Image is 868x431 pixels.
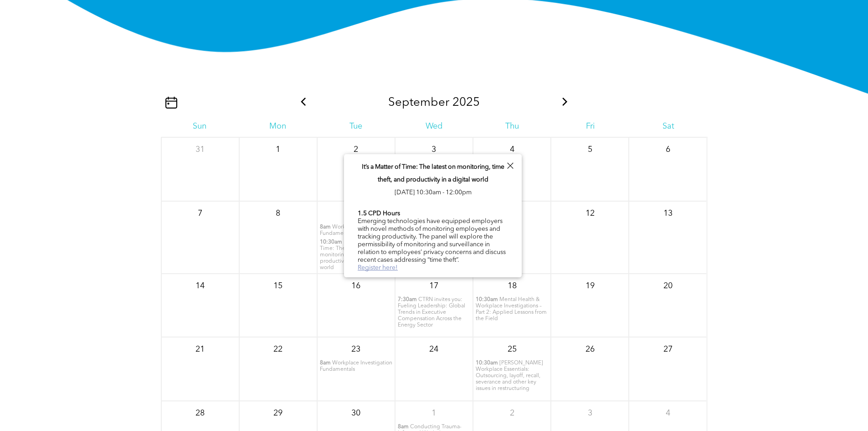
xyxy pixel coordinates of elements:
[320,224,392,236] span: Workplace Investigation Fundamentals
[320,239,387,270] span: It’s a Matter of Time: The latest on monitoring, time theft, and productivity in a digital world
[476,297,547,322] span: Mental Health & Workplace Investigations – Part 2: Applied Lessons from the Field
[426,405,442,421] p: 1
[398,424,409,430] span: 8am
[388,97,449,109] span: September
[629,121,707,131] div: Sat
[192,205,208,222] p: 7
[660,278,676,294] p: 20
[476,296,498,303] span: 10:30am
[398,296,417,303] span: 7:30am
[270,205,286,222] p: 8
[320,224,331,230] span: 8am
[582,205,598,222] p: 12
[582,278,598,294] p: 19
[192,141,208,158] p: 31
[660,205,676,222] p: 13
[192,405,208,421] p: 28
[504,141,520,158] p: 4
[452,97,480,109] span: 2025
[320,239,342,245] span: 10:30am
[582,141,598,158] p: 5
[473,121,551,131] div: Thu
[348,278,364,294] p: 16
[270,278,286,294] p: 15
[398,297,465,328] span: CTRN invites you: Fueling Leadership: Global Trends in Executive Compensation Across the Energy S...
[161,121,239,131] div: Sun
[551,121,629,131] div: Fri
[358,210,400,217] b: 1.5 CPD Hours
[476,360,498,366] span: 10:30am
[270,141,286,158] p: 1
[660,405,676,421] p: 4
[192,341,208,358] p: 21
[504,278,520,294] p: 18
[348,341,364,358] p: 23
[270,405,286,421] p: 29
[192,278,208,294] p: 14
[582,341,598,358] p: 26
[504,341,520,358] p: 25
[660,341,676,358] p: 27
[270,341,286,358] p: 22
[395,121,473,131] div: Wed
[476,360,543,391] span: [PERSON_NAME] Workplace Essentials: Outsourcing, layoff, recall, severance and other key issues i...
[582,405,598,421] p: 3
[317,121,395,131] div: Tue
[239,121,317,131] div: Mon
[358,209,508,273] div: Emerging technologies have equipped employers with novel methods of monitoring employees and trac...
[362,164,504,183] span: It’s a Matter of Time: The latest on monitoring, time theft, and productivity in a digital world
[320,360,331,366] span: 8am
[504,405,520,421] p: 2
[320,360,392,372] span: Workplace Investigation Fundamentals
[426,341,442,358] p: 24
[358,265,398,271] a: Register here!
[395,189,472,196] span: [DATE] 10:30am - 12:00pm
[660,141,676,158] p: 6
[348,405,364,421] p: 30
[426,141,442,158] p: 3
[348,141,364,158] p: 2
[426,278,442,294] p: 17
